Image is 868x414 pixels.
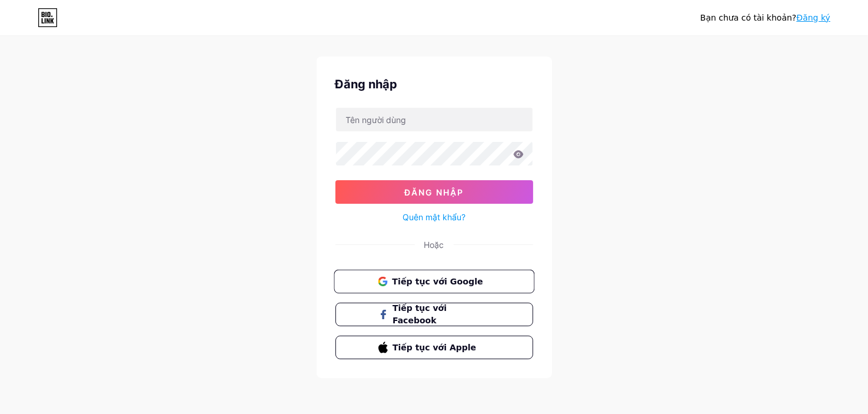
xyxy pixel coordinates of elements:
input: Tên người dùng [336,108,533,131]
font: Bạn chưa có tài khoản? [700,13,797,22]
font: Tiếp tục với Apple [393,343,476,352]
font: Tiếp tục với Facebook [393,303,447,325]
font: Hoặc [424,240,444,250]
button: Tiếp tục với Facebook [335,303,533,326]
font: Đăng nhập [335,77,398,91]
button: Tiếp tục với Google [334,270,534,294]
a: Đăng ký [796,13,830,22]
button: Tiếp tục với Apple [335,336,533,359]
font: Quên mật khẩu? [403,212,465,222]
font: Tiếp tục với Google [392,276,483,286]
button: Đăng nhập [335,180,533,204]
font: Đăng nhập [404,187,464,197]
a: Tiếp tục với Google [335,270,533,293]
a: Quên mật khẩu? [403,211,465,223]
